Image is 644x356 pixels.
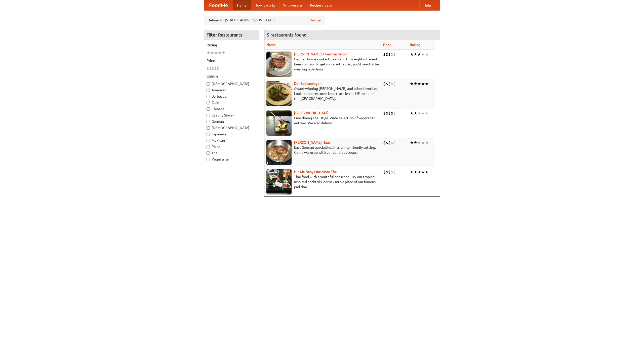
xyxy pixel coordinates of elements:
li: $ [388,81,391,87]
li: ★ [410,169,414,175]
li: ★ [421,140,425,145]
li: $ [391,110,393,116]
li: $ [393,81,396,87]
label: Japanese [207,132,256,137]
li: $ [393,169,396,175]
label: Mexican [207,138,256,143]
li: ★ [421,169,425,175]
p: East German specialties, in a family-friendly setting. Come warm up with our delicious soups. [266,145,379,155]
input: Barbecue [207,95,210,98]
li: ★ [214,50,218,56]
li: ★ [410,140,414,145]
h5: Price [207,58,256,63]
a: Name [266,43,276,47]
p: German home-cooked meals and fifty-eight different beers on tap. To get more authentic, you'd nee... [266,57,379,72]
h5: Cuisine [207,74,256,79]
div: Deliver to: [STREET_ADDRESS][US_STATE] [204,16,325,25]
input: Pizza [207,145,210,148]
a: How it works [251,0,279,10]
li: $ [388,140,391,145]
li: $ [383,52,386,57]
li: ★ [421,52,425,57]
p: Thai food with a youthful bar scene. Try our tropical inspired cocktails, or tuck into a plate of... [266,174,379,189]
li: ★ [414,52,417,57]
li: $ [212,66,214,71]
input: Vegetarian [207,158,210,161]
a: Der Speisewagen [294,82,321,86]
li: $ [386,52,388,57]
h5: Rating [207,43,256,48]
li: $ [383,169,386,175]
img: satay.jpg [266,110,292,136]
li: ★ [414,110,417,116]
input: American [207,89,210,92]
li: ★ [421,81,425,87]
input: Mexican [207,139,210,142]
label: American [207,88,256,93]
a: [PERSON_NAME]'s German Saloon [294,52,348,56]
li: $ [386,81,388,87]
li: ★ [414,81,417,87]
label: Thai [207,150,256,155]
li: ★ [425,81,429,87]
li: ★ [218,50,222,56]
li: $ [383,81,386,87]
li: ★ [421,110,425,116]
input: Cafe [207,101,210,104]
a: Price [383,43,391,47]
img: esthers.jpg [266,52,292,77]
li: $ [209,66,212,71]
li: $ [217,66,219,71]
label: Pizza [207,144,256,149]
li: ★ [425,169,429,175]
label: Czech / Slovak [207,113,256,118]
li: $ [214,66,217,71]
li: $ [383,140,386,145]
li: $ [391,81,393,87]
label: Barbecue [207,94,256,99]
li: $ [391,140,393,145]
li: ★ [417,52,421,57]
label: [DEMOGRAPHIC_DATA] [207,125,256,130]
li: ★ [425,140,429,145]
li: ★ [410,81,414,87]
input: [DEMOGRAPHIC_DATA] [207,126,210,130]
label: [DEMOGRAPHIC_DATA] [207,81,256,86]
h4: Filter Restaurants [204,30,259,40]
li: $ [207,66,209,71]
li: $ [386,169,388,175]
a: Hit Me Baby One More Thai [294,170,338,174]
li: $ [388,169,391,175]
label: Cafe [207,100,256,105]
label: German [207,119,256,124]
li: ★ [210,50,214,56]
p: Award-winning [PERSON_NAME] and other favorites. Look for our restored food truck in the NE corne... [266,86,379,101]
li: ★ [410,110,414,116]
a: Recipe videos [306,0,336,10]
a: [PERSON_NAME] Haus [294,140,330,144]
p: Fine dining Thai-style. Wide selection of vegetarian entrées. We also deliver. [266,115,379,126]
li: ★ [414,140,417,145]
li: $ [393,52,396,57]
a: Who we are [279,0,306,10]
li: ★ [417,110,421,116]
img: kohlhaus.jpg [266,140,292,165]
li: ★ [222,50,225,56]
input: Czech / Slovak [207,114,210,117]
li: ★ [417,81,421,87]
li: ★ [417,140,421,145]
input: Thai [207,151,210,155]
a: Help [419,0,435,10]
li: $ [386,140,388,145]
li: $ [393,140,396,145]
li: ★ [425,110,429,116]
li: $ [391,52,393,57]
b: [GEOGRAPHIC_DATA] [294,111,329,115]
li: $ [388,110,391,116]
li: $ [391,169,393,175]
input: Chinese [207,107,210,111]
input: German [207,120,210,123]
